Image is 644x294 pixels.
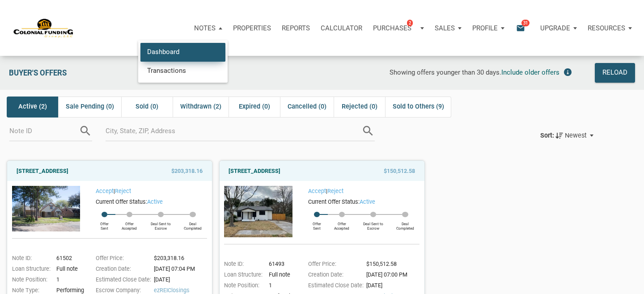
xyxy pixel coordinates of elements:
[385,97,452,118] div: Sold to Others (9)
[152,265,212,273] div: [DATE] 07:04 PM
[373,24,411,32] p: Purchases
[429,15,467,42] button: Sales
[91,275,152,284] div: Estimated Close Date:
[361,124,375,138] i: search
[121,97,173,118] div: Sold (0)
[220,281,266,290] div: Note Position:
[18,101,47,112] span: Active (2)
[391,217,420,231] div: Deal Completed
[54,254,85,262] div: 61502
[521,19,530,26] span: 31
[308,188,343,194] span: |
[140,61,225,80] a: Transactions
[79,124,92,138] i: search
[189,15,228,42] a: Notes DashboardTransactions
[229,166,280,176] a: [STREET_ADDRESS]
[93,217,115,231] div: Offer Sent
[54,275,85,284] div: 1
[472,24,498,32] p: Profile
[356,217,390,231] div: Deal Sent to Escrow
[328,217,356,231] div: Offer Accepted
[189,15,228,42] button: Notes
[288,101,326,112] span: Cancelled (0)
[276,15,315,42] button: Reports
[308,188,326,194] a: Accept
[96,188,114,194] a: Accept
[106,121,361,141] input: City, State, ZIP, Address
[501,68,559,76] span: Include older offers
[588,24,625,32] p: Resources
[4,63,195,83] div: Buyer's Offers
[435,24,455,32] p: Sales
[147,198,163,205] span: active
[582,15,637,42] button: Resources
[540,24,570,32] p: Upgrade
[342,101,377,112] span: Rejected (0)
[8,275,54,284] div: Note Position:
[66,101,114,112] span: Sale Pending (0)
[220,260,266,268] div: Note ID:
[140,43,225,61] a: Dashboard
[364,281,424,290] div: [DATE]
[540,131,554,139] div: Sort:
[282,24,310,32] p: Reports
[364,270,424,279] div: [DATE] 07:00 PM
[173,97,229,118] div: Withdrawn (2)
[58,97,121,118] div: Sale Pending (0)
[407,19,413,26] span: 2
[233,24,271,32] p: Properties
[96,188,131,194] span: |
[565,131,587,139] span: Newest
[8,265,54,273] div: Loan Structure:
[180,101,221,112] span: Withdrawn (2)
[143,217,178,231] div: Deal Sent to Escrow
[393,101,444,112] span: Sold to Others (9)
[327,188,343,194] a: Reject
[9,121,79,141] input: Note ID
[17,166,68,176] a: [STREET_ADDRESS]
[136,101,158,112] span: Sold (0)
[360,198,375,205] span: active
[171,166,203,176] span: $203,318.16
[91,265,152,273] div: Creation Date:
[315,15,368,42] a: Calculator
[602,67,627,78] div: Reload
[12,186,80,231] img: 583015
[152,275,212,284] div: [DATE]
[595,63,635,83] button: Reload
[229,97,280,118] div: Expired (0)
[8,254,54,262] div: Note ID:
[152,254,212,262] div: $203,318.16
[194,24,216,32] p: Notes
[220,270,266,279] div: Loan Structure:
[239,101,270,112] span: Expired (0)
[304,260,364,268] div: Offer Price:
[178,217,208,231] div: Deal Completed
[321,24,362,32] p: Calculator
[115,188,131,194] a: Reject
[306,217,328,231] div: Offer Sent
[91,254,152,262] div: Offer Price:
[266,260,297,268] div: 61493
[390,68,501,76] span: Showing offers younger than 30 days.
[364,260,424,268] div: $150,512.58
[7,97,58,118] div: Active (2)
[280,97,334,118] div: Cancelled (0)
[266,281,297,290] div: 1
[384,166,415,176] span: $150,512.58
[228,15,276,42] a: Properties
[334,97,385,118] div: Rejected (0)
[115,217,143,231] div: Offer Accepted
[224,186,292,237] img: 574463
[368,15,429,42] button: Purchases2
[515,23,526,33] i: email
[467,15,510,42] button: Profile
[96,198,147,205] span: Current Offer Status:
[535,15,582,42] button: Upgrade
[304,270,364,279] div: Creation Date:
[54,265,85,273] div: Full note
